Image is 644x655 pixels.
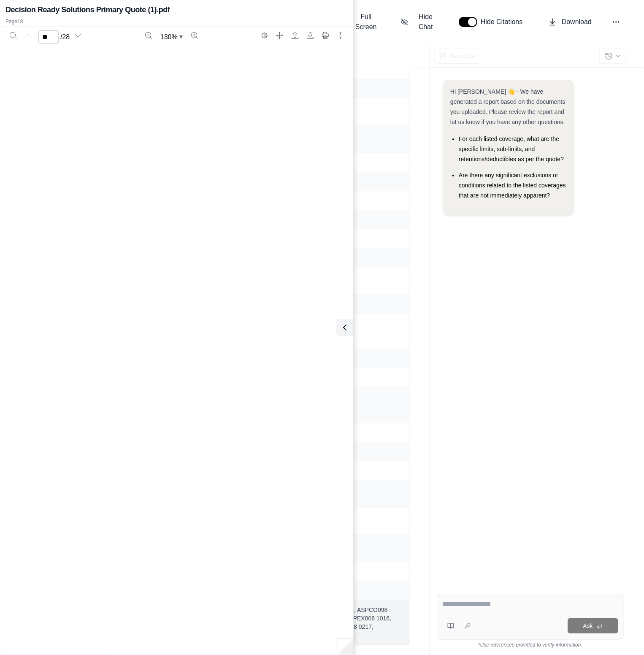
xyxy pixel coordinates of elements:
[288,29,302,42] button: Open file
[258,29,271,42] button: Switch to the dark theme
[336,8,384,35] button: Full Screen
[157,30,186,44] button: Zoom document
[398,8,442,35] button: Hide Chat
[459,172,566,199] span: Are there any significant exclusions or conditions related to the listed coverages that are not i...
[413,12,438,32] span: Hide Chat
[38,30,59,44] input: Enter a page number
[60,32,70,42] span: / 28
[562,17,592,27] span: Download
[352,12,381,32] span: Full Screen
[481,17,528,27] span: Hide Citations
[334,29,347,42] button: More actions
[142,29,155,42] button: Zoom out
[459,135,564,162] span: For each listed coverage, what are the specific limits, sub-limits, and retentions/deductibles as...
[545,14,595,30] button: Download
[583,623,593,629] span: Ask
[450,88,565,125] span: Hi [PERSON_NAME] 👋 - We have generated a report based on the documents you uploaded. Please revie...
[319,29,332,42] button: Print
[160,32,178,42] span: 130 %
[6,29,20,42] button: Search
[568,618,618,633] button: Ask
[437,640,624,648] div: *Use references provided to verify information.
[273,29,287,42] button: Full screen
[71,29,85,42] button: Next page
[22,29,35,42] button: Previous page
[5,18,348,25] p: Page 18
[303,29,317,42] button: Download
[5,4,170,16] h2: Decision Ready Solutions Primary Quote (1).pdf
[188,29,201,42] button: Zoom in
